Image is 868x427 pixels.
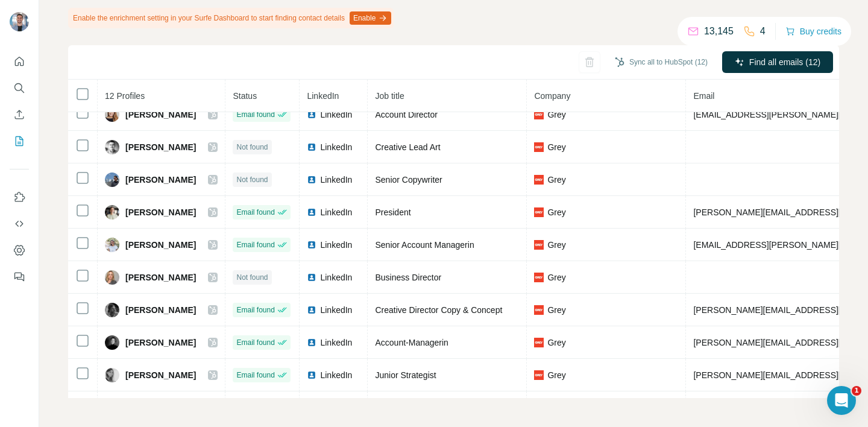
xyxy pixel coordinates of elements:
img: Avatar [105,270,119,285]
span: LinkedIn [320,109,352,121]
span: Grey [547,337,565,349]
button: Use Surfe on LinkedIn [10,186,29,208]
span: Email found [236,305,274,315]
img: company-logo [534,370,544,380]
img: company-logo [534,175,544,185]
img: company-logo [534,207,544,217]
span: Job title [375,91,404,101]
button: Enrich CSV [10,104,29,125]
button: Dashboard [10,239,29,261]
img: LinkedIn logo [307,273,316,282]
img: company-logo [534,142,544,152]
span: Grey [547,141,565,153]
img: Avatar [10,12,29,31]
button: Use Surfe API [10,213,29,235]
span: Email [693,91,714,101]
span: Grey [547,206,565,218]
img: company-logo [534,240,544,250]
span: Business Director [375,273,441,282]
img: LinkedIn logo [307,207,316,217]
span: Account Director [375,110,437,119]
span: Junior Strategist [375,370,436,380]
span: Email found [236,239,274,250]
span: Find all emails (12) [749,56,820,68]
button: My lists [10,130,29,152]
span: [PERSON_NAME] [125,109,196,121]
button: Feedback [10,266,29,288]
span: Grey [547,239,565,251]
span: Grey [547,304,565,316]
span: Email found [236,109,274,120]
img: company-logo [534,110,544,119]
span: Grey [547,174,565,186]
span: [PERSON_NAME] [125,174,196,186]
span: LinkedIn [320,239,352,251]
span: Email found [236,370,274,381]
button: Quick start [10,51,29,72]
iframe: Intercom live chat [827,386,856,415]
img: company-logo [534,305,544,315]
img: company-logo [534,338,544,347]
img: LinkedIn logo [307,110,316,119]
span: President [375,207,410,217]
p: 4 [760,24,766,39]
button: Buy credits [785,23,841,40]
img: LinkedIn logo [307,338,316,347]
span: LinkedIn [320,141,352,153]
span: [PERSON_NAME] [125,369,196,381]
span: [PERSON_NAME] [125,271,196,283]
span: Creative Lead Art [375,142,440,152]
div: Enable the enrichment setting in your Surfe Dashboard to start finding contact details [68,8,394,28]
button: Search [10,77,29,99]
span: Status [233,91,257,101]
span: Email found [236,207,274,218]
span: Not found [236,142,268,153]
img: Avatar [105,140,119,154]
span: Grey [547,109,565,121]
span: [PERSON_NAME] [125,141,196,153]
span: [PERSON_NAME] [125,304,196,316]
button: Find all emails (12) [722,51,833,73]
img: Avatar [105,335,119,350]
img: Avatar [105,368,119,382]
span: Company [534,91,570,101]
span: LinkedIn [320,369,352,381]
span: LinkedIn [307,91,339,101]
span: LinkedIn [320,271,352,283]
img: Avatar [105,107,119,122]
span: Senior Copywriter [375,175,442,185]
img: Avatar [105,303,119,317]
span: Email found [236,337,274,348]
span: [PERSON_NAME] [125,206,196,218]
span: 1 [852,386,861,396]
span: LinkedIn [320,337,352,349]
span: LinkedIn [320,304,352,316]
img: Avatar [105,238,119,252]
span: Grey [547,271,565,283]
span: [PERSON_NAME] [125,239,196,251]
span: LinkedIn [320,206,352,218]
img: LinkedIn logo [307,175,316,185]
span: Senior Account Managerin [375,240,474,250]
button: Enable [350,11,391,25]
button: Sync all to HubSpot (12) [606,53,716,71]
img: Avatar [105,205,119,220]
span: Not found [236,272,268,283]
span: Not found [236,174,268,185]
img: LinkedIn logo [307,240,316,250]
span: Creative Director Copy & Concept [375,305,502,315]
span: LinkedIn [320,174,352,186]
span: [PERSON_NAME] [125,337,196,349]
span: Grey [547,369,565,381]
span: Account-Managerin [375,338,448,347]
p: 13,145 [704,24,734,39]
img: LinkedIn logo [307,142,316,152]
img: company-logo [534,273,544,282]
img: Avatar [105,172,119,187]
img: LinkedIn logo [307,305,316,315]
span: 12 Profiles [105,91,145,101]
img: LinkedIn logo [307,370,316,380]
